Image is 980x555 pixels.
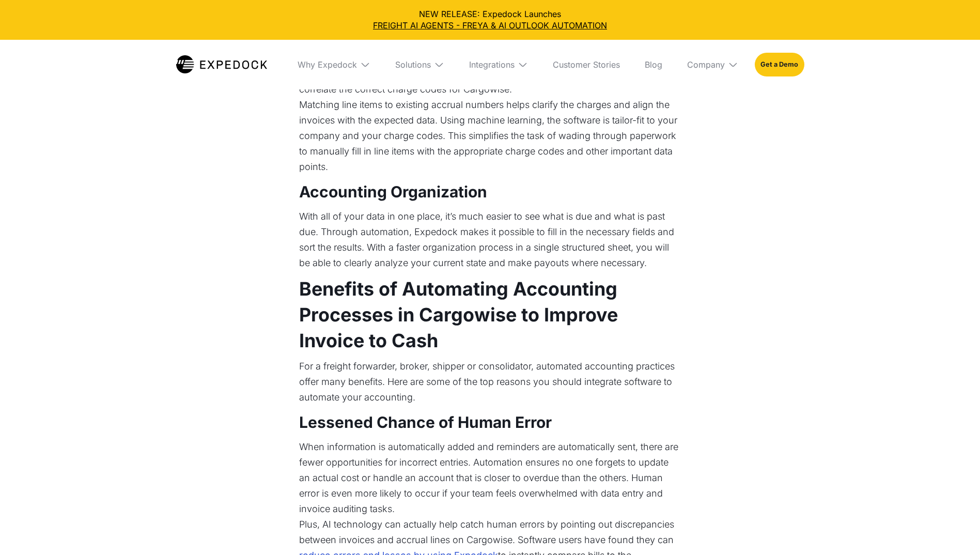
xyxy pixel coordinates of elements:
p: When information is automatically added and reminders are automatically sent, there are fewer opp... [299,439,681,517]
div: Why Expedock [298,59,357,70]
div: Solutions [395,59,431,70]
a: Blog [636,40,671,89]
p: For a freight forwarder, broker, shipper or consolidator, automated accounting practices offer ma... [299,359,681,405]
a: FREIGHT AI AGENTS - FREYA & AI OUTLOOK AUTOMATION [8,20,972,31]
strong: Lessened Chance of Human Error [299,413,552,431]
a: Customer Stories [545,40,628,89]
div: Company [687,59,725,70]
div: NEW RELEASE: Expedock Launches [8,8,972,32]
p: Matching line items to existing accrual numbers helps clarify the charges and align the invoices ... [299,97,681,175]
strong: Benefits of Automating Accounting Processes in Cargowise to Improve Invoice to Cash [299,277,618,352]
strong: Accounting Organization [299,182,487,201]
a: Get a Demo [755,53,804,76]
p: With all of your data in one place, it’s much easier to see what is due and what is past due. Thr... [299,209,681,271]
div: Integrations [469,59,515,70]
